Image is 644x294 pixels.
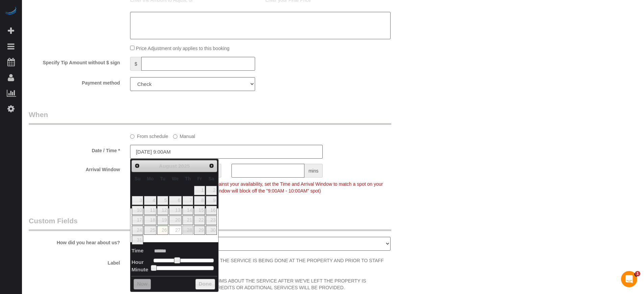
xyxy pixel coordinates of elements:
a: 2 [206,186,217,195]
label: Manual [173,131,195,140]
a: 17 [132,216,143,225]
span: Tuesday [160,176,166,181]
input: From schedule [130,134,134,139]
a: Next [207,161,216,171]
a: 23 [206,216,217,225]
a: 22 [194,216,205,225]
span: Price Adjustment only applies to this booking [136,46,229,51]
a: 24 [132,226,143,235]
a: 29 [194,226,205,235]
label: Arrival Window [24,164,125,173]
a: 4 [144,196,156,205]
a: 10 [132,206,143,215]
a: 28 [182,226,194,235]
a: 26 [157,226,168,235]
a: Prev [132,161,142,171]
a: 27 [169,226,182,235]
a: 14 [182,206,194,215]
a: 7 [182,196,194,205]
a: 12 [157,206,168,215]
a: 3 [132,196,143,205]
legend: When [29,110,391,125]
a: 16 [206,206,217,215]
a: 19 [157,216,168,225]
input: Manual [173,134,177,139]
span: Sunday [134,176,141,181]
button: Done [195,279,215,290]
label: Payment method [24,77,125,86]
dt: Minute [131,266,148,274]
span: mins [304,164,323,178]
a: 18 [144,216,156,225]
iframe: Intercom live chat [621,271,637,287]
input: MM/DD/YYYY HH:MM [130,145,323,159]
a: 20 [169,216,182,225]
span: Friday [197,176,202,181]
a: 9 [206,196,217,205]
a: 6 [169,196,182,205]
legend: Custom Fields [29,216,391,231]
dt: Hour [131,258,144,267]
a: 1 [194,186,205,195]
a: 11 [144,206,156,215]
span: 2025 [178,163,190,169]
span: Thursday [185,176,191,181]
label: Label [24,257,125,266]
button: Now [133,279,151,290]
a: 15 [194,206,205,215]
label: Date / Time * [24,145,125,154]
span: Prev [134,163,140,168]
span: Wednesday [172,176,179,181]
span: Monday [147,176,154,181]
label: Specify Tip Amount without $ sign [24,57,125,66]
a: 5 [157,196,168,205]
span: Next [209,163,214,168]
a: 31 [132,235,143,245]
span: 1 [635,271,640,276]
span: Saturday [208,176,214,181]
a: 25 [144,226,156,235]
a: 8 [194,196,205,205]
label: From schedule [130,131,168,140]
label: How did you hear about us? [24,237,125,246]
a: 30 [206,226,217,235]
span: August [159,163,177,169]
dt: Time [131,247,144,255]
span: To make this booking count against your availability, set the Time and Arrival Window to match a ... [130,181,383,194]
img: Automaid Logo [4,7,18,16]
span: $ [130,57,141,71]
a: 21 [182,216,194,225]
a: 13 [169,206,182,215]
